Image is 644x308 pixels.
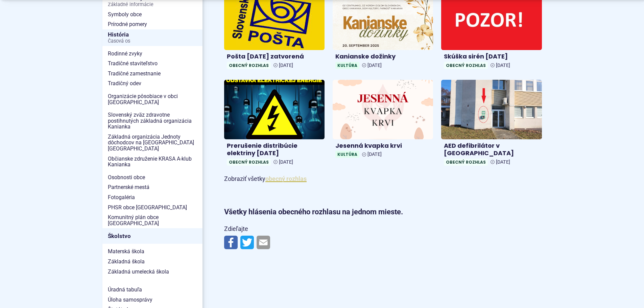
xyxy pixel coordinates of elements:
span: [DATE] [496,159,510,165]
span: Rodinné zvyky [108,49,197,59]
a: Úloha samosprávy [102,295,202,305]
a: Prírodné pomery [102,19,202,29]
img: Zdieľať e-mailom [257,236,270,249]
img: Zdieľať na Facebooku [224,236,238,249]
a: Tradičný odev [102,78,202,89]
span: História [108,29,197,46]
a: Partnerské mestá [102,182,202,192]
span: Kultúra [335,151,359,158]
span: Občianske združenie KRASA A-klub Kanianka [108,154,197,170]
span: Obecný rozhlas [227,62,271,69]
a: Tradičné zamestnanie [102,69,202,79]
span: Organizácie pôsobiace v obci [GEOGRAPHIC_DATA] [108,91,197,107]
span: Tradičné zamestnanie [108,69,197,79]
h4: Skúška sirén [DATE] [444,53,539,61]
span: [DATE] [279,159,293,165]
span: Základná škola [108,257,197,267]
a: Základná organizácia Jednoty dôchodcov na [GEOGRAPHIC_DATA] [GEOGRAPHIC_DATA] [102,132,202,154]
span: Obecný rozhlas [444,159,488,166]
a: Úradná tabuľa [102,285,202,295]
a: Symboly obce [102,9,202,20]
span: Časová os [108,39,197,44]
a: Zobraziť kategóriu obecný rozhlas [265,175,307,182]
a: Občianske združenie KRASA A-klub Kanianka [102,154,202,170]
span: [DATE] [367,63,382,68]
a: Slovenský zväz zdravotne postihnutých základná organizácia Kanianka [102,110,202,132]
span: Základné informácie [108,2,197,7]
a: Prerušenie distribúcie elektriny [DATE] Obecný rozhlas [DATE] [224,80,325,168]
h4: AED defibrilátor v [GEOGRAPHIC_DATA] [444,142,539,157]
span: Materská škola [108,246,197,257]
a: PHSR obce [GEOGRAPHIC_DATA] [102,203,202,213]
h4: Pošta [DATE] zatvorená [227,53,322,61]
img: Zdieľať na Twitteri [240,236,254,249]
span: PHSR obce [GEOGRAPHIC_DATA] [108,203,197,213]
span: Základná umelecká škola [108,267,197,277]
span: Partnerské mestá [108,182,197,192]
a: Organizácie pôsobiace v obci [GEOGRAPHIC_DATA] [102,91,202,107]
span: Slovenský zväz zdravotne postihnutých základná organizácia Kanianka [108,110,197,132]
span: Tradičný odev [108,78,197,89]
span: Kultúra [335,62,359,69]
a: Komunitný plán obce [GEOGRAPHIC_DATA] [102,212,202,228]
span: Prírodné pomery [108,19,197,29]
h4: Kanianske dožinky [335,53,430,61]
p: Zdieľajte [224,224,464,234]
span: Komunitný plán obce [GEOGRAPHIC_DATA] [108,212,197,228]
strong: Všetky hlásenia obecného rozhlasu na jednom mieste. [224,208,403,216]
a: Tradičné staviteľstvo [102,58,202,69]
span: Obecný rozhlas [227,159,271,166]
span: Tradičné staviteľstvo [108,58,197,69]
span: [DATE] [496,63,510,68]
span: Symboly obce [108,9,197,20]
h4: Prerušenie distribúcie elektriny [DATE] [227,142,322,157]
a: Školstvo [102,228,202,244]
a: Základná škola [102,257,202,267]
span: [DATE] [367,151,382,157]
span: Základná organizácia Jednoty dôchodcov na [GEOGRAPHIC_DATA] [GEOGRAPHIC_DATA] [108,132,197,154]
p: Zobraziť všetky [224,174,542,184]
a: Fotogaléria [102,192,202,203]
h4: Jesenná kvapka krvi [335,142,430,150]
span: Školstvo [108,231,197,241]
span: Obecný rozhlas [444,62,488,69]
span: [DATE] [279,63,293,68]
a: Rodinné zvyky [102,49,202,59]
a: Osobnosti obce [102,172,202,183]
span: Osobnosti obce [108,172,197,183]
span: Úradná tabuľa [108,285,197,295]
a: Základná umelecká škola [102,267,202,277]
a: Materská škola [102,246,202,257]
span: Fotogaléria [108,192,197,203]
a: HistóriaČasová os [102,29,202,46]
a: Jesenná kvapka krvi Kultúra [DATE] [333,80,433,161]
a: AED defibrilátor v [GEOGRAPHIC_DATA] Obecný rozhlas [DATE] [441,80,542,168]
span: Úloha samosprávy [108,295,197,305]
